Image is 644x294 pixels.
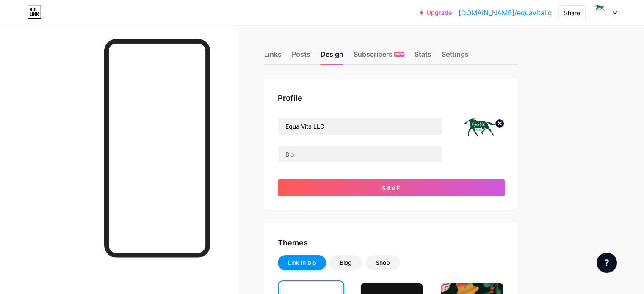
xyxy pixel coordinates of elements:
input: Name [278,118,442,135]
span: NEW [395,52,404,57]
div: Share [564,8,580,17]
div: Posts [292,49,310,64]
img: equavitallc [592,5,608,21]
img: equavitallc [456,117,505,166]
a: Upgrade [420,9,452,16]
div: Stats [415,49,431,64]
input: Bio [278,146,442,162]
div: Settings [442,49,469,64]
div: Links [264,49,282,64]
div: Profile [278,92,505,104]
div: Design [321,49,343,64]
div: Themes [278,237,505,248]
div: Link in bio [288,258,316,267]
div: Subscribers [354,49,404,64]
a: [DOMAIN_NAME]/equavitallc [459,8,552,18]
div: Blog [340,258,352,267]
div: Shop [376,258,390,267]
span: Save [382,184,401,192]
button: Save [278,179,505,196]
